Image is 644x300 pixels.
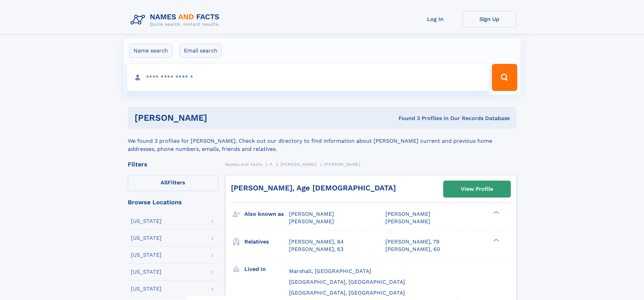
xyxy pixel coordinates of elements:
[303,115,510,122] div: Found 3 Profiles In Our Records Database
[128,11,225,29] img: Logo Names and Facts
[461,181,493,197] div: View Profile
[444,181,510,197] a: View Profile
[324,162,360,167] span: [PERSON_NAME]
[244,263,289,275] h3: Lived in
[289,268,371,274] span: Marshall, [GEOGRAPHIC_DATA]
[462,11,517,27] a: Sign Up
[289,238,344,246] a: [PERSON_NAME], 84
[131,286,162,292] div: [US_STATE]
[244,208,289,220] h3: Also known as
[128,129,517,153] div: We found 3 profiles for [PERSON_NAME]. Check out our directory to find information about [PERSON_...
[270,162,273,167] span: P
[180,44,222,58] label: Email search
[231,184,396,192] a: [PERSON_NAME], Age [DEMOGRAPHIC_DATA]
[244,236,289,248] h3: Relatives
[135,114,303,122] h1: [PERSON_NAME]
[289,290,405,296] span: [GEOGRAPHIC_DATA], [GEOGRAPHIC_DATA]
[289,279,405,285] span: [GEOGRAPHIC_DATA], [GEOGRAPHIC_DATA]
[289,218,334,225] span: [PERSON_NAME]
[408,11,462,27] a: Log In
[131,218,162,224] div: [US_STATE]
[289,211,334,217] span: [PERSON_NAME]
[492,238,500,242] div: ❯
[128,161,218,167] div: Filters
[385,238,439,246] a: [PERSON_NAME], 79
[385,246,440,253] a: [PERSON_NAME], 60
[131,269,162,275] div: [US_STATE]
[225,160,262,168] a: Names and Facts
[492,64,517,91] button: Search Button
[385,218,430,225] span: [PERSON_NAME]
[385,211,430,217] span: [PERSON_NAME]
[280,162,316,167] span: [PERSON_NAME]
[270,160,273,168] a: P
[128,175,218,191] label: Filters
[289,246,343,253] a: [PERSON_NAME], 63
[129,44,172,58] label: Name search
[161,179,168,186] span: All
[280,160,316,168] a: [PERSON_NAME]
[492,210,500,215] div: ❯
[131,252,162,258] div: [US_STATE]
[131,235,162,241] div: [US_STATE]
[128,199,218,205] div: Browse Locations
[127,64,489,91] input: search input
